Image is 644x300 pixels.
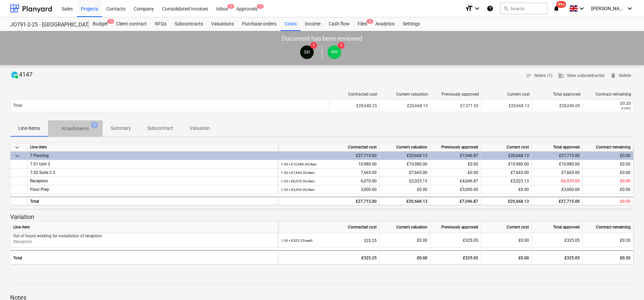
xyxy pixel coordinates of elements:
small: 1.00 × £325.25 / each [281,239,313,242]
div: 7,665.00 [281,168,377,177]
small: 1.00 × £7,665.00 / item [281,171,315,175]
div: Invoice has been synced with Xero and its status is currently PAID [10,71,19,79]
a: Budget1 [89,17,112,31]
button: View subcontractor [555,71,607,81]
span: 7.01 Unit 3 [30,162,50,166]
span: business [558,73,564,79]
div: Files [354,17,371,31]
div: £28,040.25 [329,100,380,111]
span: Notes (1) [526,72,553,80]
small: 0.00% [621,106,631,110]
a: Valuations [207,17,238,31]
p: Document has been reviewed [282,35,362,43]
div: £0.00 [380,250,430,264]
div: £325.05 [532,233,583,247]
div: Sam Ripley [300,45,314,59]
img: xero.svg [11,72,18,78]
button: Delete [607,71,634,81]
i: Knowledge base [487,4,493,13]
div: Contracted cost [332,92,377,97]
span: 1 [310,42,317,49]
div: £20,668.13 [481,152,532,160]
div: £7,665.00 [481,168,532,177]
div: 3,000.00 [281,185,377,194]
div: JO791-2-25 - [GEOGRAPHIC_DATA] [GEOGRAPHIC_DATA] [10,21,81,28]
p: 4147 [19,71,32,79]
span: keyboard_arrow_down [13,152,21,160]
span: RR [331,49,337,55]
button: Notes (1) [523,71,555,81]
span: 4 [367,19,373,24]
span: 7 Flooring [30,153,49,158]
div: £2,023.13 [481,177,532,185]
div: Line-item [27,143,278,152]
div: £325.05 [430,233,481,247]
div: £0.00 [583,152,634,160]
p: | Reception [13,239,275,245]
span: £3,000.00 [561,187,580,192]
div: £0.00 [430,168,481,177]
div: £325.25 [278,250,380,264]
a: RFQs [151,17,171,31]
i: keyboard_arrow_down [473,4,481,13]
div: Current valuation [383,92,428,97]
p: Out of hours working for installation of reception [13,233,275,239]
div: £0.00 [585,177,630,185]
div: £20,668.13 [481,197,532,205]
i: format_size [465,4,473,13]
small: 1.00 × £10,980.00 / item [281,162,317,166]
span: Reception [30,179,48,183]
div: 6,070.00 [281,177,377,185]
span: 1 [107,19,114,24]
div: £0.00 [481,250,532,264]
div: £0.20 [585,251,630,265]
div: Previously approved [430,221,481,233]
p: Summary [111,125,131,132]
button: Search [500,3,548,14]
div: £0.00 [585,160,630,168]
div: Total approved [532,143,583,152]
div: £3,000.00 [430,185,481,194]
div: 10,980.00 [281,160,377,168]
span: Floor Prep [30,187,49,192]
span: [PERSON_NAME] [591,6,625,11]
i: notifications [553,4,560,13]
a: Costs [281,17,301,31]
span: 1 [257,4,264,9]
div: Line-item [10,221,278,233]
div: Subcontracts [171,17,207,31]
p: Subcontract [147,125,173,132]
div: 325.25 [281,233,377,248]
div: £0.00 [585,168,630,177]
div: £0.00 [481,185,532,194]
a: Purchase orders [238,17,281,31]
div: Current cost [484,92,530,97]
div: £27,715.00 [278,152,380,160]
small: 1.00 × £3,000.00 / item [281,188,315,192]
div: Current cost [481,221,532,233]
div: £27,715.00 [278,197,380,205]
span: 1 [338,42,345,49]
div: Contract remaining [583,221,634,233]
p: Total [13,103,22,108]
div: £7,046.87 [430,197,481,205]
div: Current cost [481,143,532,152]
div: Current valuation [380,221,430,233]
a: Income [301,17,325,31]
span: 1 [227,4,234,9]
div: £7,371.92 [430,100,481,111]
span: £7,665.00 [561,170,580,175]
div: £7,046.87 [430,152,481,160]
a: Analytics [371,17,399,31]
div: £0.00 [481,233,532,247]
p: Valuation [190,125,210,132]
div: Total [10,250,278,264]
div: Current valuation [380,143,430,152]
div: Contract remaining [586,92,631,97]
div: Contracted cost [278,143,380,152]
div: £20,668.13 [380,100,430,111]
